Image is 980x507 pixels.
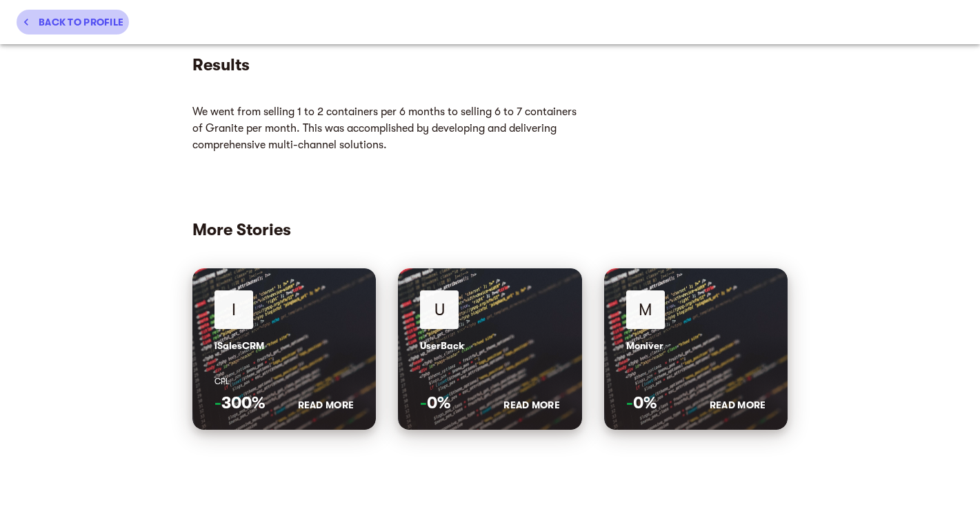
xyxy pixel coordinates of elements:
[420,340,464,351] span: UserBack
[420,290,459,329] div: U
[22,14,123,30] span: Back to profile
[298,399,354,410] span: Read More
[192,98,582,159] iframe: mayple-rich-text-viewer
[420,393,427,412] span: -
[503,399,560,410] span: Read More
[192,54,582,76] h5: Results
[214,371,354,392] p: CPL
[214,340,264,351] span: iSalesCRM
[626,393,633,412] span: -
[626,340,663,351] span: Moniver
[420,392,490,413] h3: 0%
[626,290,665,329] div: M
[17,10,129,34] button: Back to profile
[192,219,788,241] h5: More Stories
[214,290,253,329] div: I
[214,393,221,412] span: -
[214,392,284,413] h3: 300%
[626,392,696,413] h3: 0%
[710,399,766,410] span: Read More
